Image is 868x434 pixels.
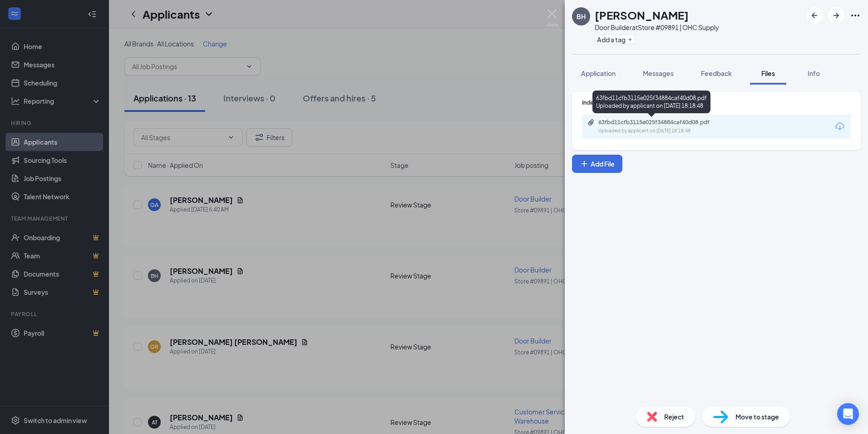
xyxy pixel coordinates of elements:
[598,119,725,126] div: 63fbd11cfb3115e025f34884caf40d08.pdf
[834,121,845,132] svg: Download
[595,7,689,23] h1: [PERSON_NAME]
[761,69,775,77] span: Files
[595,23,719,32] div: Door Builder at Store #09891 | OHC Supply
[581,69,616,77] span: Application
[587,119,735,135] a: Paperclip63fbd11cfb3115e025f34884caf40d08.pdfUploaded by applicant on [DATE] 18:18:48
[850,10,861,21] svg: Ellipses
[809,10,820,21] svg: ArrowLeftNew
[580,159,589,168] svg: Plus
[582,99,851,106] div: Indeed Resume
[808,69,820,77] span: Info
[664,412,684,422] span: Reject
[831,10,842,21] svg: ArrowRight
[828,7,844,24] button: ArrowRight
[806,7,823,24] button: ArrowLeftNew
[627,37,633,42] svg: Plus
[577,12,586,21] div: BH
[587,119,595,126] svg: Paperclip
[735,412,779,422] span: Move to stage
[598,127,735,135] div: Uploaded by applicant on [DATE] 18:18:48
[837,403,859,425] div: Open Intercom Messenger
[595,35,635,44] button: PlusAdd a tag
[572,155,622,173] button: Add FilePlus
[592,91,710,113] div: 63fbd11cfb3115e025f34884caf40d08.pdf Uploaded by applicant on [DATE] 18:18:48
[643,69,674,77] span: Messages
[701,69,732,77] span: Feedback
